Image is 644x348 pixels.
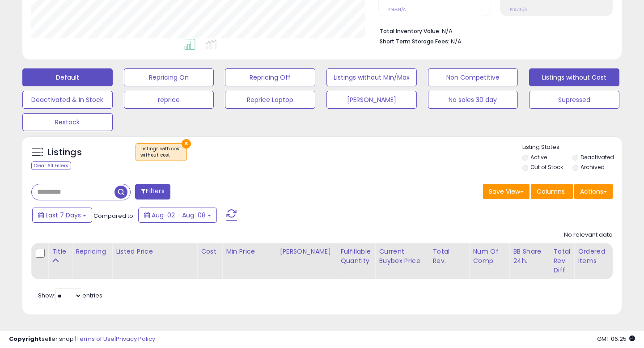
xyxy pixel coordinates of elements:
button: reprice [124,91,214,109]
div: Listed Price [116,247,193,256]
a: Privacy Policy [116,335,155,343]
button: Filters [135,184,170,199]
div: Repricing [76,247,108,256]
button: [PERSON_NAME] [326,91,417,109]
span: Columns [537,187,565,196]
label: Deactivated [580,153,614,161]
span: Compared to: [93,212,135,220]
button: Deactivated & In Stock [22,91,113,109]
b: Total Inventory Value: [380,27,441,35]
div: Fulfillable Quantity [340,247,371,266]
div: Total Rev. [432,247,465,266]
button: Restock [22,113,113,131]
button: Repricing On [124,68,214,86]
span: Listings with cost : [140,145,182,159]
button: Actions [574,184,613,199]
button: Aug-02 - Aug-08 [138,208,217,223]
div: Cost [201,247,218,256]
button: Last 7 Days [32,208,92,223]
p: Listing States: [522,143,622,152]
div: No relevant data [564,231,613,239]
label: Out of Stock [530,163,563,171]
h5: Listings [47,146,82,159]
div: Current Buybox Price [379,247,425,266]
button: Default [22,68,113,86]
button: No sales 30 day [428,91,518,109]
button: × [182,139,191,149]
div: seller snap | | [9,335,155,344]
a: Terms of Use [76,335,114,343]
div: without cost [140,152,182,158]
button: Repricing Off [225,68,315,86]
button: Save View [483,184,530,199]
label: Active [530,153,547,161]
div: Title [52,247,68,256]
button: Columns [531,184,573,199]
div: Total Rev. Diff. [553,247,570,275]
label: Archived [580,163,605,171]
small: Prev: N/A [388,7,406,12]
span: 2025-08-16 06:25 GMT [597,335,635,343]
button: Supressed [529,91,619,109]
div: Min Price [226,247,272,256]
div: Ordered Items [578,247,610,266]
strong: Copyright [9,335,42,343]
button: Listings without Cost [529,68,619,86]
li: N/A [380,25,606,36]
div: [PERSON_NAME] [280,247,333,256]
button: Listings without Min/Max [326,68,417,86]
div: Clear All Filters [31,161,71,170]
span: Aug-02 - Aug-08 [152,211,206,220]
span: Show: entries [38,291,102,300]
div: Num of Comp. [473,247,505,266]
small: Prev: N/A [510,7,527,12]
div: BB Share 24h. [513,247,546,266]
button: Non Competitive [428,68,518,86]
span: Last 7 Days [46,211,81,220]
button: Reprice Laptop [225,91,315,109]
span: N/A [451,37,462,46]
b: Short Term Storage Fees: [380,38,449,45]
